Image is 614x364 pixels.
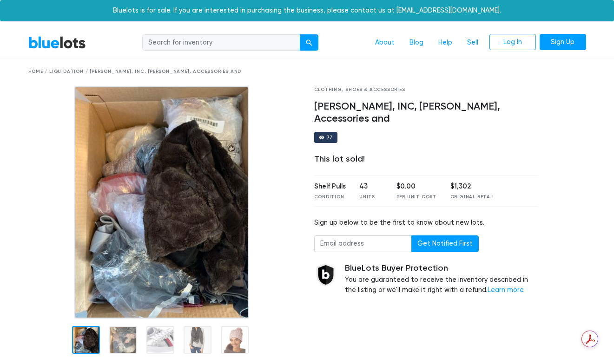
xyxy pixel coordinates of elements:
[314,101,539,125] h4: [PERSON_NAME], INC, [PERSON_NAME], Accessories and
[142,34,300,51] input: Search for inventory
[74,86,249,318] img: 3fe76357-1d46-469c-ba15-4dec2e263b85-1661207053.jpg
[402,34,431,52] a: Blog
[460,34,486,52] a: Sell
[314,182,346,192] div: Shelf Pulls
[28,68,586,75] div: Home / Liquidation / [PERSON_NAME], INC, [PERSON_NAME], Accessories and
[450,182,495,192] div: $1,302
[450,194,495,201] div: Original Retail
[396,194,436,201] div: Per Unit Cost
[411,235,479,252] button: Get Notified First
[359,182,383,192] div: 43
[314,194,346,201] div: Condition
[359,194,383,201] div: Units
[28,36,86,49] a: BlueLots
[396,182,436,192] div: $0.00
[314,263,337,286] img: buyer_protection_shield-3b65640a83011c7d3ede35a8e5a80bfdfaa6a97447f0071c1475b91a4b0b3d01.png
[345,263,539,273] h5: BlueLots Buyer Protection
[488,286,524,294] a: Learn more
[327,135,333,140] div: 77
[540,34,586,51] a: Sign Up
[314,235,412,252] input: Email address
[345,263,539,295] div: You are guaranteed to receive the inventory described in the listing or we'll make it right with ...
[431,34,460,52] a: Help
[368,34,402,52] a: About
[314,86,539,93] div: Clothing, Shoes & Accessories
[314,218,539,228] div: Sign up below to be the first to know about new lots.
[489,34,536,51] a: Log In
[314,154,539,164] div: This lot sold!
